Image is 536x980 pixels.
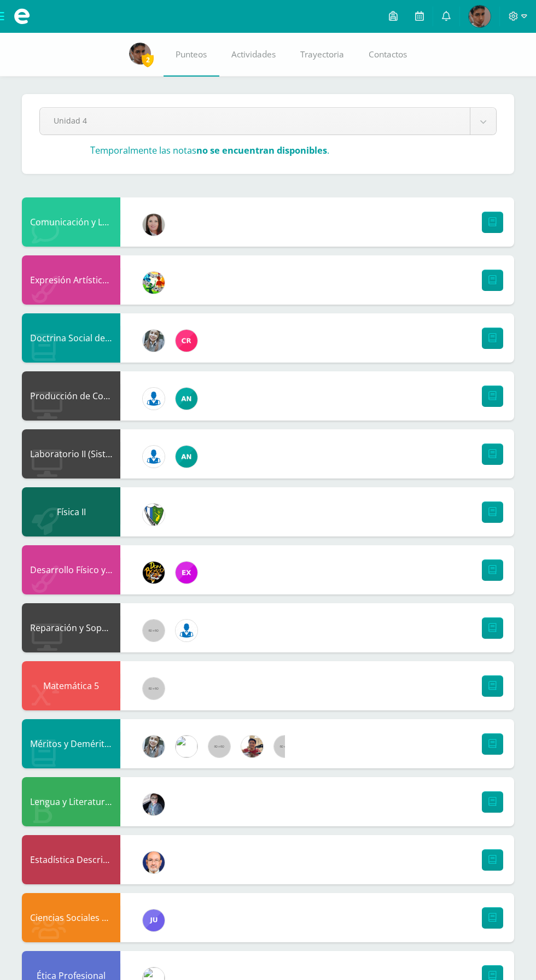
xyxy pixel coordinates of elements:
[176,49,207,60] span: Punteos
[40,108,496,135] a: Unidad 4
[176,330,197,352] img: 866c3f3dc5f3efb798120d7ad13644d9.png
[196,144,327,156] strong: no se encuentran disponibles
[176,736,197,757] img: 6dfd641176813817be49ede9ad67d1c4.png
[22,371,120,421] div: Producción de Contenidos Digitales
[143,330,165,352] img: cba4c69ace659ae4cf02a5761d9a2473.png
[143,446,165,468] img: 6ed6846fa57649245178fca9fc9a58dd.png
[143,214,165,236] img: 8af0450cf43d44e38c4a1497329761f3.png
[143,504,165,526] img: d7d6d148f6dec277cbaab50fee73caa7.png
[22,545,120,594] div: Desarrollo Físico y Artístico (Extracurricular)
[143,678,165,699] img: 60x60
[22,603,120,652] div: Reparación y Soporte Técnico CISCO
[208,736,230,757] img: 60x60
[22,197,120,247] div: Comunicación y Lenguaje L3 Inglés
[143,620,165,641] img: 60x60
[22,777,120,826] div: Lengua y Literatura 5
[143,909,165,931] img: 0261123e46d54018888246571527a9cf.png
[143,736,165,757] img: cba4c69ace659ae4cf02a5761d9a2473.png
[22,661,120,710] div: Matemática 5
[219,33,288,77] a: Actividades
[22,255,120,305] div: Expresión Artística II
[54,108,456,133] span: Unidad 4
[143,562,165,584] img: 21dcd0747afb1b787494880446b9b401.png
[143,794,165,815] img: 702136d6d401d1cd4ce1c6f6778c2e49.png
[143,851,165,873] img: 6b7a2a75a6c7e6282b1a1fdce061224c.png
[231,49,276,60] span: Actividades
[22,429,120,479] div: Laboratorio II (Sistema Operativo Macintoch)
[143,388,165,410] img: 6ed6846fa57649245178fca9fc9a58dd.png
[143,272,165,294] img: 159e24a6ecedfdf8f489544946a573f0.png
[369,49,407,60] span: Contactos
[176,620,197,641] img: 6ed6846fa57649245178fca9fc9a58dd.png
[22,487,120,536] div: Física II
[176,446,197,468] img: 05ee8f3aa2e004bc19e84eb2325bd6d4.png
[469,5,491,27] img: 9f0756336bf76ef3afc8cadeb96d1fce.png
[22,835,120,884] div: Estadística Descriptiva
[274,736,296,757] img: 60x60
[129,43,151,65] img: 9f0756336bf76ef3afc8cadeb96d1fce.png
[142,53,154,67] span: 2
[22,893,120,942] div: Ciencias Sociales y Formación Ciudadana 5
[357,33,420,77] a: Contactos
[288,33,357,77] a: Trayectoria
[164,33,219,77] a: Punteos
[176,388,197,410] img: 05ee8f3aa2e004bc19e84eb2325bd6d4.png
[176,562,197,584] img: ce84f7dabd80ed5f5aa83b4480291ac6.png
[241,736,263,757] img: cb93aa548b99414539690fcffb7d5efd.png
[22,313,120,363] div: Doctrina Social de la Iglesia
[22,719,120,768] div: Méritos y Deméritos 5to. Bach. en CCLL. "C"
[300,49,344,60] span: Trayectoria
[90,144,329,156] h3: Temporalmente las notas .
